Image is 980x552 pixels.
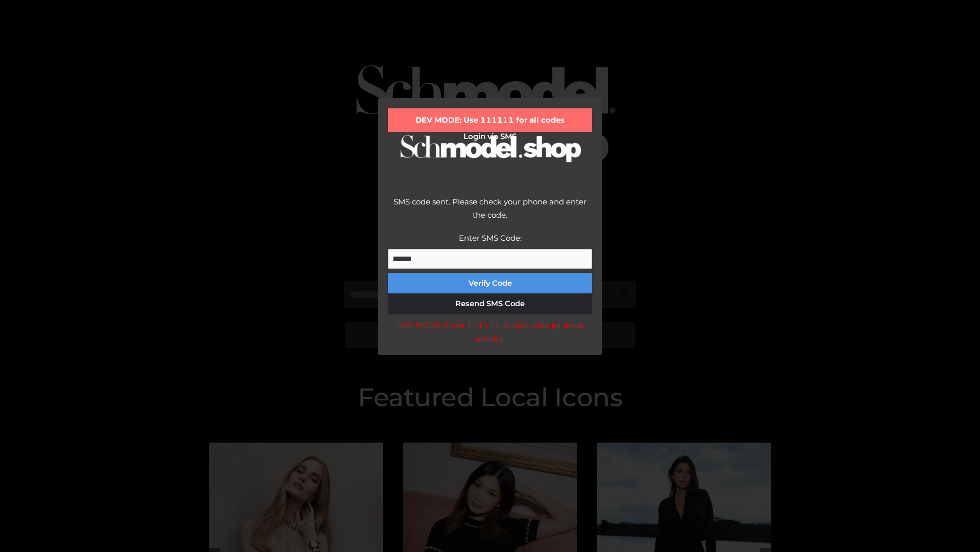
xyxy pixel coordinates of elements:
[388,195,592,232] div: SMS code sent. Please check your phone and enter the code.
[388,108,592,132] div: DEV MODE: Use 111111 for all codes
[459,233,522,243] label: Enter SMS Code:
[388,273,592,293] button: Verify Code
[388,132,592,141] h2: Login via SMS
[388,319,592,345] div: DEV MODE: Enter 111111 as SMS code (or leave empty).
[388,293,592,314] button: Resend SMS Code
